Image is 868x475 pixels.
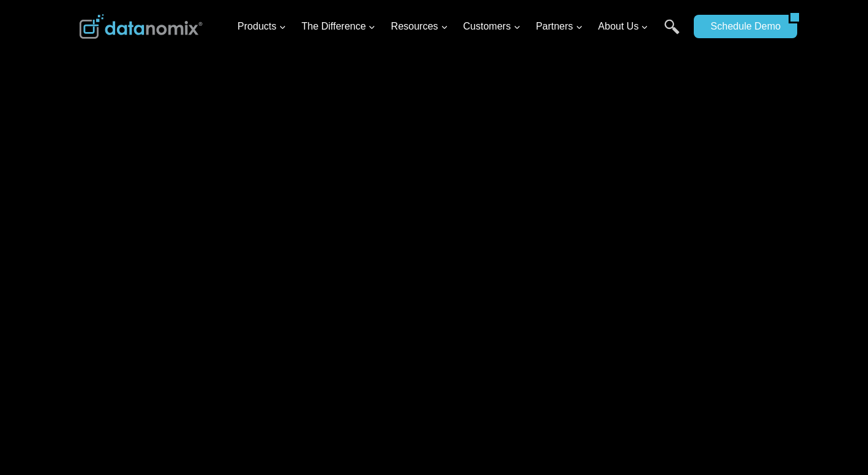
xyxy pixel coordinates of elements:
span: Resources [391,18,448,35]
span: About Us [598,18,649,35]
span: Partners [536,18,582,35]
img: Datanomix [79,14,203,39]
a: Schedule Demo [694,15,789,38]
span: Customers [463,18,520,35]
span: Products [238,18,286,35]
nav: Primary Navigation [233,7,688,47]
span: The Difference [302,18,376,35]
a: Search [664,19,680,47]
